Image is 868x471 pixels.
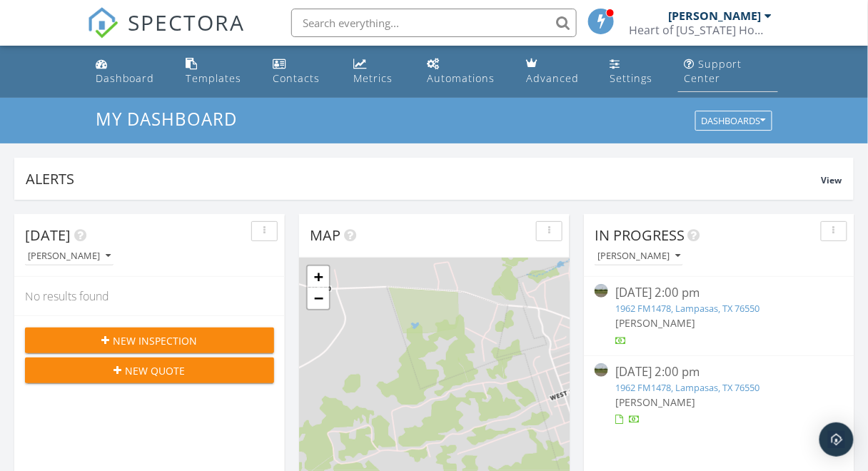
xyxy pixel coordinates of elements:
[595,284,844,348] a: [DATE] 2:00 pm 1962 FM1478, Lampasas, TX 76550 [PERSON_NAME]
[186,71,241,85] div: Templates
[353,71,393,85] div: Metrics
[615,316,695,330] span: [PERSON_NAME]
[26,169,822,188] div: Alerts
[629,23,772,37] div: Heart of Texas Home inspections, PLLC
[615,381,759,394] a: 1962 FM1478, Lampasas, TX 76550
[96,107,237,131] span: My Dashboard
[25,247,113,266] button: [PERSON_NAME]
[684,57,742,85] div: Support Center
[822,174,842,186] span: View
[14,277,285,315] div: No results found
[96,71,155,85] div: Dashboard
[25,226,71,245] span: [DATE]
[28,251,111,261] div: [PERSON_NAME]
[597,251,680,261] div: [PERSON_NAME]
[595,284,608,298] img: streetview
[421,51,509,92] a: Automations (Basic)
[348,51,410,92] a: Metrics
[702,116,766,126] div: Dashboards
[25,358,274,383] button: New Quote
[695,111,772,131] button: Dashboards
[113,333,198,348] span: New Inspection
[90,51,169,92] a: Dashboard
[427,71,495,85] div: Automations
[615,363,823,381] div: [DATE] 2:00 pm
[87,19,246,49] a: SPECTORA
[678,51,778,92] a: Support Center
[615,284,823,302] div: [DATE] 2:00 pm
[25,328,274,353] button: New Inspection
[126,363,186,378] span: New Quote
[595,363,844,427] a: [DATE] 2:00 pm 1962 FM1478, Lampasas, TX 76550 [PERSON_NAME]
[819,422,854,457] div: Open Intercom Messenger
[180,51,256,92] a: Templates
[615,302,759,315] a: 1962 FM1478, Lampasas, TX 76550
[605,51,667,92] a: Settings
[526,71,579,85] div: Advanced
[128,7,246,37] span: SPECTORA
[595,226,685,245] span: In Progress
[615,395,695,409] span: [PERSON_NAME]
[273,71,320,85] div: Contacts
[310,226,340,245] span: Map
[520,51,593,92] a: Advanced
[87,7,118,39] img: The Best Home Inspection Software - Spectora
[595,247,683,266] button: [PERSON_NAME]
[595,363,608,377] img: streetview
[610,71,653,85] div: Settings
[308,288,329,309] a: Zoom out
[308,266,329,288] a: Zoom in
[267,51,336,92] a: Contacts
[668,9,761,23] div: [PERSON_NAME]
[291,9,577,37] input: Search everything...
